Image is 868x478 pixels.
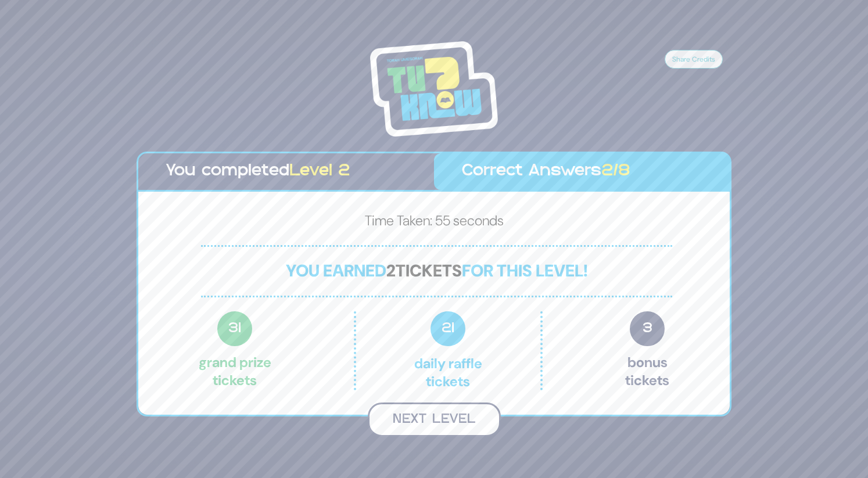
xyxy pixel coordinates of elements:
p: Daily Raffle tickets [381,311,515,390]
button: Next Level [368,402,501,437]
span: 2 [386,260,396,282]
p: Grand Prize tickets [199,311,271,390]
p: You completed [166,159,406,184]
p: Bonus tickets [625,311,669,390]
span: 21 [431,311,465,346]
span: Level 2 [289,164,350,179]
p: Time Taken: 55 seconds [157,210,711,236]
img: Tournament Logo [370,41,498,136]
span: 3 [630,311,665,346]
span: You earned for this level! [286,260,588,282]
span: tickets [396,260,462,282]
span: 2/8 [601,164,630,179]
button: Share Credits [665,50,723,69]
p: Correct Answers [462,159,702,184]
span: 31 [217,311,252,346]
